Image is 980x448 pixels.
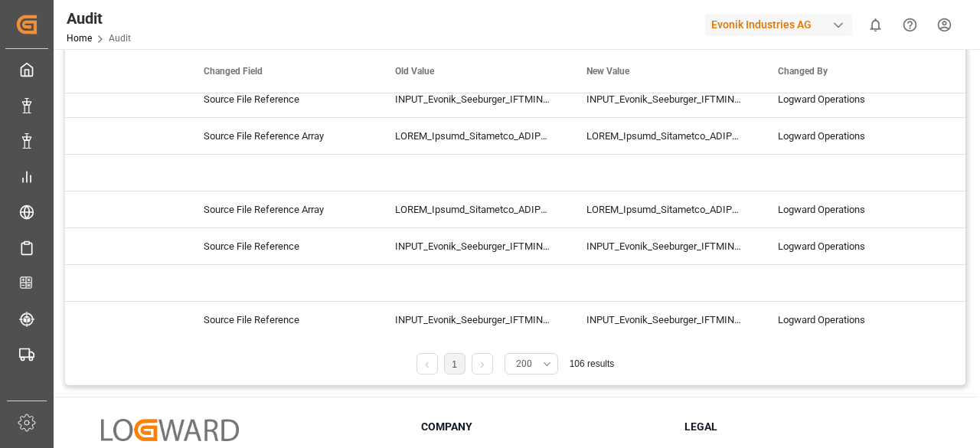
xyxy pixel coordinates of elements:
div: Logward Operations [759,118,951,154]
div: LOREM_Ipsumd_Sitametco_ADIPIS_7446451161_15654431140780651.eli,SEDDO_Eiusmo_Temporinc_UTLABO_2796... [568,118,759,154]
h3: Company [421,419,666,435]
span: 106 results [570,358,615,369]
button: Help Center [893,8,927,42]
span: Changed By [778,66,828,77]
span: Changed Field [204,66,263,77]
li: Next Page [472,353,493,374]
div: Source File Reference [185,302,377,338]
div: Audit [67,7,131,30]
div: Evonik Industries AG [705,14,852,36]
a: 1 [452,359,457,370]
div: Source File Reference [185,81,377,117]
div: Source File Reference Array [185,118,377,154]
div: Logward Operations [759,228,951,264]
div: LOREM_Ipsumd_Sitametco_ADIPIS_8160476711_69547416569894825.eli,SEDDO_Eiusmo_Temporinc_UTLABO_8711... [377,118,568,154]
div: Logward Operations [759,81,951,117]
span: New Value [586,66,629,77]
span: 200 [516,357,532,371]
div: Source File Reference Array [185,191,377,227]
div: INPUT_Evonik_Seeburger_IFTMIN_1003097389_20250829073812712.edi [568,302,759,338]
div: INPUT_Evonik_Seeburger_IFTMIN_1003097858_20250829093847757.edi [568,228,759,264]
div: INPUT_Evonik_Seeburger_IFTMIN_1003097885_20250829094646115.edi [568,81,759,117]
a: Home [67,33,92,44]
div: Source File Reference [185,228,377,264]
li: 1 [444,353,465,374]
button: show 0 new notifications [858,8,893,42]
button: open menu [505,353,558,374]
button: Evonik Industries AG [705,10,858,39]
div: INPUT_Evonik_Seeburger_IFTMIN_1003090070_20250827081351886.edi [377,302,568,338]
div: Logward Operations [759,302,951,338]
div: INPUT_Evonik_Seeburger_IFTMIN_1003097858_20250829093847757.edi [377,81,568,117]
img: Logward Logo [101,419,239,441]
h3: Legal [684,419,929,435]
span: Old Value [395,66,434,77]
div: INPUT_Evonik_Seeburger_IFTMIN_1003097389_20250829073812712.edi [377,228,568,264]
div: Logward Operations [759,191,951,227]
div: LOREM_Ipsumd_Sitametco_ADIPIS_3314086771_60641746048383053.eli,SEDDO_Eiusmo_Temporinc_UTLABO_7337... [377,191,568,227]
li: Previous Page [416,353,438,374]
div: LOREM_Ipsumd_Sitametco_ADIPIS_8160476711_69547416569894825.eli,SEDDO_Eiusmo_Temporinc_UTLABO_8711... [568,191,759,227]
